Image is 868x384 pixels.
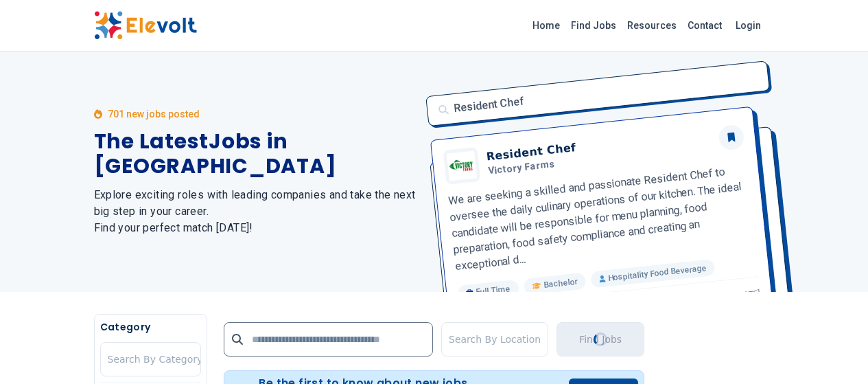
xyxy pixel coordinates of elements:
a: Resources [622,14,682,36]
p: 701 new jobs posted [108,107,200,121]
img: Elevolt [94,11,197,40]
h1: The Latest Jobs in [GEOGRAPHIC_DATA] [94,129,418,179]
div: Loading... [592,331,609,348]
h5: Category [100,320,201,334]
a: Home [527,14,565,36]
a: Login [727,12,769,39]
button: Find JobsLoading... [556,322,644,357]
a: Contact [682,14,727,36]
a: Find Jobs [565,14,622,36]
h2: Explore exciting roles with leading companies and take the next big step in your career. Find you... [94,187,418,236]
